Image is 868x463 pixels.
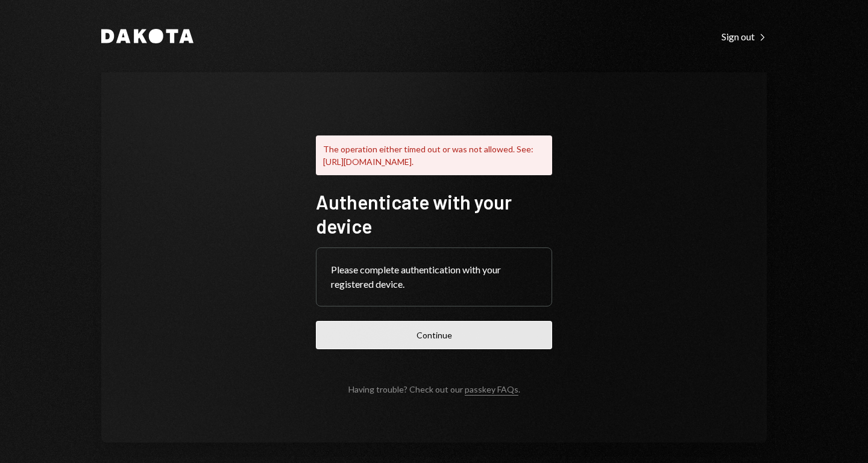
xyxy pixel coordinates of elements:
[316,190,552,238] h1: Authenticate with your device
[722,31,767,43] div: Sign out
[316,135,552,175] div: The operation either timed out or was not allowed. See: [URL][DOMAIN_NAME].
[316,321,552,349] button: Continue
[722,30,767,43] a: Sign out
[331,263,537,291] div: Please complete authentication with your registered device.
[348,384,520,394] div: Having trouble? Check out our .
[465,384,518,396] a: passkey FAQs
